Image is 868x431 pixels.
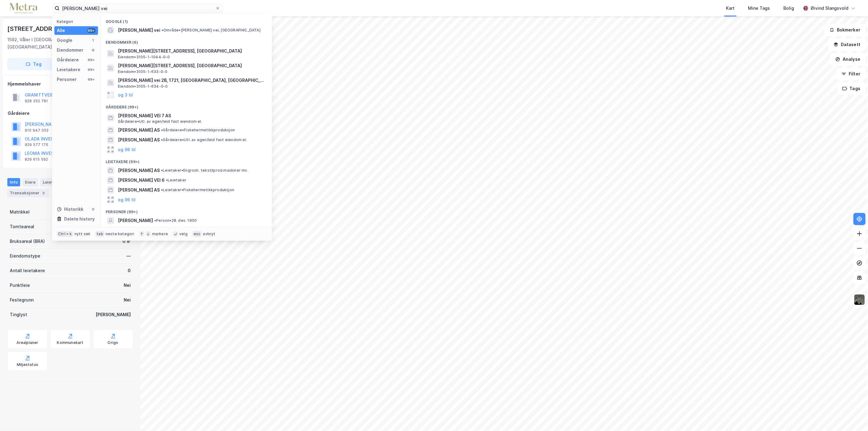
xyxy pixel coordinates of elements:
[161,168,163,173] span: •
[118,167,160,174] span: [PERSON_NAME] AS
[118,112,264,119] span: [PERSON_NAME] VEI 7 AS
[57,19,98,24] div: Kategori
[8,80,133,88] div: Hjemmelshaver
[57,46,83,54] div: Eiendommer
[152,232,168,236] div: markere
[118,177,165,184] span: [PERSON_NAME] VEI 6
[124,282,131,289] div: Nei
[57,340,83,345] div: Kommunekart
[96,311,131,318] div: [PERSON_NAME]
[7,189,49,197] div: Transaksjoner
[57,231,73,237] div: Ctrl + k
[10,252,40,260] div: Eiendomstype
[108,340,119,345] div: Origo
[854,294,865,305] img: 9k=
[118,126,160,134] span: [PERSON_NAME] AS
[10,238,45,245] div: Bruksareal (BRA)
[101,35,272,46] div: Eiendommer (6)
[87,77,96,82] div: 99+
[57,27,65,34] div: Alle
[10,296,34,304] div: Festegrunn
[10,267,45,274] div: Antall leietakere
[118,136,160,144] span: [PERSON_NAME] AS
[837,82,866,95] button: Tags
[25,99,48,104] div: 928 352 781
[91,48,96,53] div: 6
[118,146,136,153] button: og 96 til
[811,5,848,12] div: Øivind Slangsvold
[10,208,30,216] div: Matrikkel
[7,24,67,34] div: [STREET_ADDRESS]
[161,168,248,173] span: Leietaker • Engrosh. tekstilprod.maskiner mv.
[166,178,186,183] span: Leietaker
[154,218,156,223] span: •
[101,205,272,216] div: Personer (99+)
[95,231,104,237] div: tab
[118,47,264,55] span: [PERSON_NAME][STREET_ADDRESS], [GEOGRAPHIC_DATA]
[10,3,37,14] img: metra-logo.256734c3b2bbffee19d4.png
[91,38,96,43] div: 1
[101,100,272,111] div: Gårdeiere (99+)
[118,91,133,99] button: og 3 til
[118,27,160,34] span: [PERSON_NAME] vei
[161,188,234,192] span: Leietaker • Fiskehermetikkproduksjon
[10,223,34,230] div: Tomteareal
[162,28,261,33] span: Område • [PERSON_NAME] vei, [GEOGRAPHIC_DATA]
[25,157,48,162] div: 829 615 592
[118,84,168,89] span: Eiendom • 3105-1-634-0-0
[118,119,202,124] span: Gårdeiere • Utl. av egen/leid fast eiendom el.
[101,14,272,25] div: Google (1)
[57,206,83,213] div: Historikk
[118,77,264,84] span: [PERSON_NAME] vei 2B, 1721, [GEOGRAPHIC_DATA], [GEOGRAPHIC_DATA]
[124,296,131,304] div: Nei
[166,178,168,182] span: •
[101,155,272,166] div: Leietakere (99+)
[87,67,96,72] div: 99+
[161,128,235,133] span: Gårdeiere • Fiskehermetikkproduksjon
[41,190,47,196] div: 3
[748,5,770,12] div: Mine Tags
[16,340,38,345] div: Arealplaner
[726,5,735,12] div: Kart
[828,38,866,51] button: Datasett
[57,56,79,64] div: Gårdeiere
[192,231,202,237] div: esc
[17,362,38,367] div: Miljøstatus
[126,252,131,260] div: —
[203,232,215,236] div: avbryt
[64,215,95,223] div: Delete history
[118,69,167,74] span: Eiendom • 3105-1-633-0-0
[57,76,77,83] div: Personer
[7,58,60,70] button: Tag
[87,28,96,33] div: 99+
[128,267,131,274] div: 0
[25,142,48,147] div: 929 577 175
[23,178,38,186] div: Eiere
[179,232,188,236] div: velg
[162,28,163,32] span: •
[122,238,131,245] div: 0 ㎡
[161,137,163,142] span: •
[106,232,134,236] div: neste kategori
[824,24,866,36] button: Bokmerker
[836,68,866,80] button: Filter
[7,178,20,186] div: Info
[10,282,30,289] div: Punktleie
[783,5,794,12] div: Bolig
[837,402,868,431] div: Kontrollprogram for chat
[118,62,264,69] span: [PERSON_NAME][STREET_ADDRESS], [GEOGRAPHIC_DATA]
[25,128,49,133] div: 910 947 052
[154,218,197,223] span: Person • 28. des. 1900
[837,402,868,431] iframe: Chat Widget
[118,186,160,194] span: [PERSON_NAME] AS
[57,37,72,44] div: Google
[118,55,170,60] span: Eiendom • 3105-1-1044-0-0
[7,36,111,51] div: 1592, Våler I [GEOGRAPHIC_DATA], [GEOGRAPHIC_DATA]
[60,4,215,13] input: Søk på adresse, matrikkel, gårdeiere, leietakere eller personer
[118,217,153,224] span: [PERSON_NAME]
[830,53,866,65] button: Analyse
[10,311,27,318] div: Tinglyst
[8,110,133,117] div: Gårdeiere
[118,196,136,203] button: og 96 til
[161,137,247,142] span: Gårdeiere • Utl. av egen/leid fast eiendom el.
